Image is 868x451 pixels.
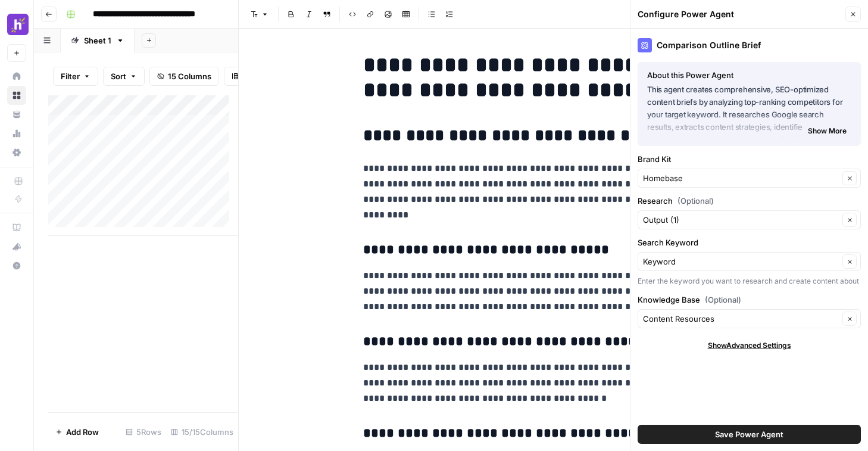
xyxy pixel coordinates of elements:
[48,422,106,441] button: Add Row
[643,172,839,184] input: Homebase
[647,83,851,134] p: This agent creates comprehensive, SEO-optimized content briefs by analyzing top-ranking competito...
[7,10,26,39] button: Workspace: Homebase
[638,425,861,444] button: Save Power Agent
[149,67,219,86] button: 15 Columns
[708,340,791,351] span: Show Advanced Settings
[103,67,145,86] button: Sort
[638,195,861,207] label: Research
[66,426,99,438] span: Add Row
[715,428,783,440] span: Save Power Agent
[8,238,26,256] div: What's new?
[677,195,714,207] span: (Optional)
[7,14,29,35] img: Homebase Logo
[61,29,135,52] a: Sheet 1
[638,294,861,306] label: Knowledge Base
[643,214,839,226] input: Output (1)
[84,35,111,46] div: Sheet 1
[705,294,741,306] span: (Optional)
[7,237,26,256] button: What's new?
[808,126,847,136] span: Show More
[638,276,861,287] div: Enter the keyword you want to research and create content about
[638,153,861,165] label: Brand Kit
[7,86,26,105] a: Browse
[61,70,80,82] span: Filter
[643,256,839,268] input: Keyword
[638,237,861,248] label: Search Keyword
[111,70,126,82] span: Sort
[7,124,26,143] a: Usage
[643,313,839,325] input: Content Resources
[803,123,851,139] button: Show More
[7,67,26,86] a: Home
[638,38,861,52] div: Comparison Outline Brief
[7,143,26,162] a: Settings
[647,69,851,81] div: About this Power Agent
[53,67,98,86] button: Filter
[121,422,166,441] div: 5 Rows
[166,422,238,441] div: 15/15 Columns
[7,218,26,237] a: AirOps Academy
[7,256,26,275] button: Help + Support
[7,105,26,124] a: Your Data
[168,70,211,82] span: 15 Columns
